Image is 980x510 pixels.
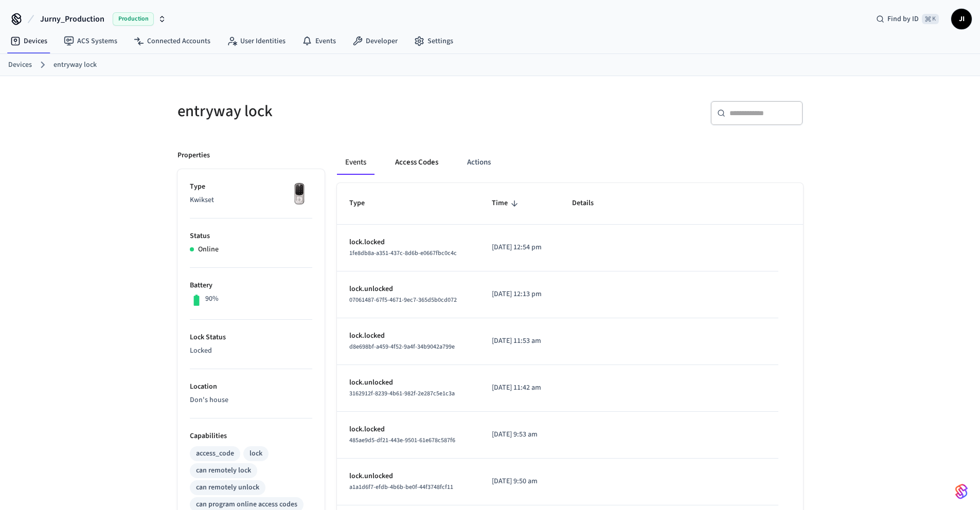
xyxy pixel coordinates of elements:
span: Find by ID [887,14,919,24]
a: Devices [2,32,56,50]
p: [DATE] 11:42 am [492,383,547,393]
p: Locked [190,345,312,356]
a: entryway lock [54,60,97,70]
p: lock.unlocked [349,284,467,295]
div: Find by ID⌘ K [868,10,947,28]
button: Events [337,150,375,175]
a: Events [294,32,344,50]
p: Don's house [190,395,312,406]
p: Properties [177,150,210,161]
img: SeamLogoGradient.69752ec5.svg [955,483,968,500]
span: Type [349,195,378,211]
p: Online [198,244,219,255]
p: [DATE] 12:13 pm [492,289,547,300]
a: Developer [344,32,406,50]
p: Lock Status [190,332,312,343]
span: 485ae9d5-df21-443e-9501-61e678c587f6 [349,436,455,445]
p: lock.unlocked [349,377,467,388]
span: Production [113,12,154,26]
p: Type [190,181,312,192]
span: 1fe8db8a-a351-437c-8d6b-e0667fbc0c4c [349,249,457,258]
p: Capabilities [190,431,312,442]
span: d8e698bf-a459-4f52-9a4f-34b9042a799e [349,342,455,351]
a: Connected Accounts [126,32,219,50]
p: [DATE] 12:54 pm [492,242,547,253]
p: Kwikset [190,195,312,206]
p: Status [190,231,312,242]
span: JI [952,10,971,28]
div: access_code [196,448,234,459]
div: ant example [337,150,803,175]
a: User Identities [219,32,294,50]
p: [DATE] 9:50 am [492,476,547,487]
p: [DATE] 9:53 am [492,429,547,440]
span: Jurny_Production [40,13,104,25]
button: Access Codes [387,150,447,175]
a: Settings [406,32,461,50]
span: a1a1d6f7-efdb-4b6b-be0f-44f3748fcf11 [349,483,453,491]
span: Time [492,195,521,211]
p: Location [190,381,312,392]
span: Details [572,195,607,211]
a: Devices [8,60,32,70]
p: 90% [205,294,219,304]
div: can remotely unlock [196,482,259,493]
div: can remotely lock [196,465,251,476]
p: lock.locked [349,237,467,248]
span: 3162912f-8239-4b61-982f-2e287c5e1c3a [349,389,455,398]
p: Battery [190,280,312,291]
h5: entryway lock [177,101,484,122]
p: lock.unlocked [349,471,467,482]
p: lock.locked [349,424,467,435]
span: ⌘ K [922,14,939,24]
div: can program online access codes [196,499,297,510]
div: lock [250,448,262,459]
button: Actions [459,150,499,175]
p: [DATE] 11:53 am [492,336,547,347]
span: 07061487-67f5-4671-9ec7-365d5b0cd072 [349,296,457,304]
img: Yale Assure Touchscreen Wifi Smart Lock, Satin Nickel, Front [287,181,312,207]
a: ACS Systems [56,32,126,50]
p: lock.locked [349,331,467,341]
button: JI [951,9,972,29]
